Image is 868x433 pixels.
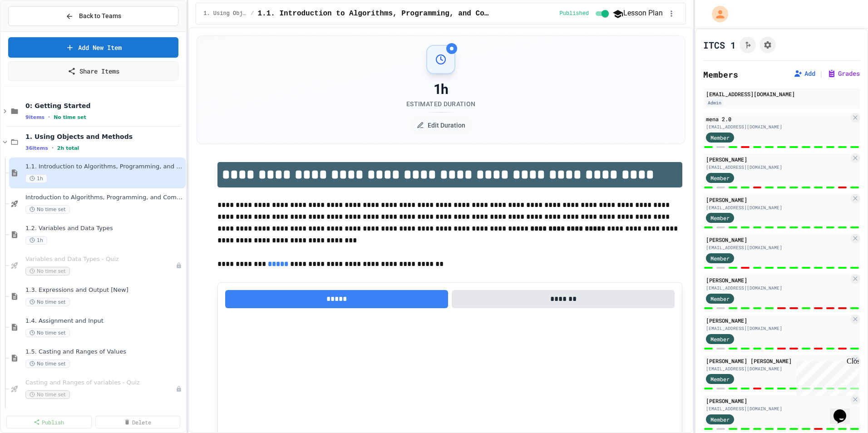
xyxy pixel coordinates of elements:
[25,286,184,294] span: 1.3. Expressions and Output [New]
[706,357,849,365] div: [PERSON_NAME] [PERSON_NAME]
[710,214,730,222] span: Member
[710,295,730,303] span: Member
[706,196,849,204] div: [PERSON_NAME]
[710,335,730,343] span: Member
[406,99,475,108] div: Estimated Duration
[710,174,730,182] span: Member
[706,99,723,107] div: Admin
[25,390,70,399] span: No time set
[706,204,849,211] div: [EMAIL_ADDRESS][DOMAIN_NAME]
[706,123,849,130] div: [EMAIL_ADDRESS][DOMAIN_NAME]
[8,6,178,26] button: Back to Teams
[827,69,860,78] button: Grades
[57,145,79,151] span: 2h total
[706,397,849,405] div: [PERSON_NAME]
[706,276,849,284] div: [PERSON_NAME]
[706,164,849,171] div: [EMAIL_ADDRESS][DOMAIN_NAME]
[25,205,70,214] span: No time set
[25,133,184,141] span: 1. Using Objects and Methods
[25,225,184,232] span: 1.2. Variables and Data Types
[559,8,611,19] div: Content is published and visible to students
[79,11,121,21] span: Back to Teams
[25,329,70,337] span: No time set
[25,348,184,356] span: 1.5. Casting and Ranges of Values
[706,90,857,98] div: [EMAIL_ADDRESS][DOMAIN_NAME]
[706,244,849,251] div: [EMAIL_ADDRESS][DOMAIN_NAME]
[793,357,859,396] iframe: chat widget
[25,114,44,120] span: 9 items
[819,68,824,79] span: |
[25,267,70,276] span: No time set
[706,405,849,412] div: [EMAIL_ADDRESS][DOMAIN_NAME]
[759,37,776,53] button: Assignment Settings
[794,69,815,78] button: Add
[25,194,184,202] span: Introduction to Algorithms, Programming, and Compilers
[176,386,182,392] div: Unpublished
[710,375,730,383] span: Member
[702,4,730,25] div: My Account
[740,37,756,53] button: Click to see fork details
[830,397,859,424] iframe: chat widget
[25,236,47,245] span: 1h
[8,61,178,81] a: Share Items
[710,415,730,423] span: Member
[8,37,178,58] a: Add New Item
[706,365,849,372] div: [EMAIL_ADDRESS][DOMAIN_NAME]
[406,81,475,98] div: 1h
[4,4,63,58] div: Chat with us now!Close
[25,163,184,171] span: 1.1. Introduction to Algorithms, Programming, and Compilers
[703,39,736,51] h1: ITCS 1
[710,133,730,142] span: Member
[706,236,849,244] div: [PERSON_NAME]
[706,155,849,163] div: [PERSON_NAME]
[52,144,54,152] span: •
[408,116,474,134] button: Edit Duration
[706,285,849,291] div: [EMAIL_ADDRESS][DOMAIN_NAME]
[6,416,92,428] a: Publish
[706,316,849,325] div: [PERSON_NAME]
[25,317,184,325] span: 1.4. Assignment and Input
[257,8,490,19] span: 1.1. Introduction to Algorithms, Programming, and Compilers
[251,10,254,17] span: /
[25,359,70,368] span: No time set
[710,254,730,262] span: Member
[25,174,47,183] span: 1h
[25,145,48,151] span: 36 items
[706,325,849,332] div: [EMAIL_ADDRESS][DOMAIN_NAME]
[203,10,247,17] span: 1. Using Objects and Methods
[706,115,849,123] div: mena 2.0
[612,8,663,19] button: Lesson Plan
[25,256,176,263] span: Variables and Data Types - Quiz
[25,298,70,306] span: No time set
[25,102,184,110] span: 0: Getting Started
[176,262,182,269] div: Unpublished
[48,113,50,121] span: •
[559,10,589,17] span: Published
[703,68,738,81] h2: Members
[54,114,86,120] span: No time set
[95,416,181,428] a: Delete
[25,379,176,387] span: Casting and Ranges of variables - Quiz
